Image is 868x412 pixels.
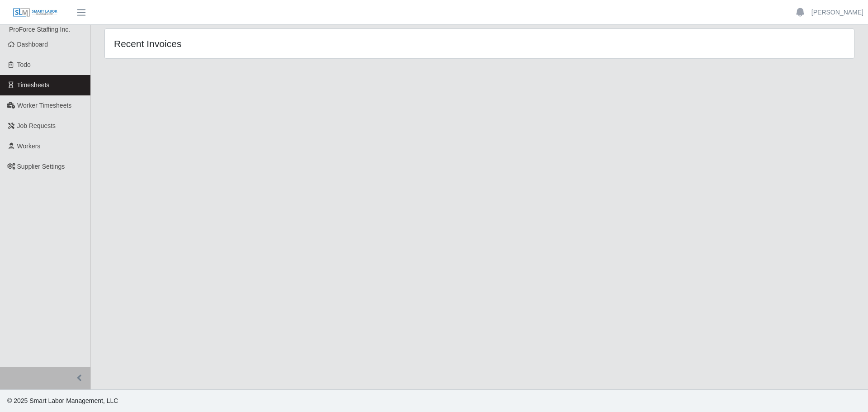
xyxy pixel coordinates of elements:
[17,122,56,129] span: Job Requests
[17,142,41,150] span: Workers
[7,397,118,404] span: © 2025 Smart Labor Management, LLC
[811,8,863,17] a: [PERSON_NAME]
[9,26,70,33] span: ProForce Staffing Inc.
[17,163,65,170] span: Supplier Settings
[17,102,71,109] span: Worker Timesheets
[13,8,58,18] img: SLM Logo
[17,81,50,89] span: Timesheets
[17,41,48,48] span: Dashboard
[114,38,410,49] h4: Recent Invoices
[17,61,31,68] span: Todo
